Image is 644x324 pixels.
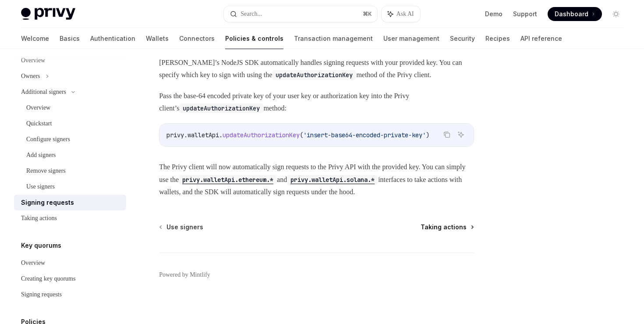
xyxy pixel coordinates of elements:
span: updateAuthorizationKey [223,131,300,139]
span: ) [426,131,429,139]
div: Signing requests [21,289,62,300]
a: Wallets [146,28,169,49]
div: Search... [241,9,262,19]
div: Taking actions [21,213,57,224]
a: Welcome [21,28,49,49]
a: Policies & controls [225,28,283,49]
span: ( [300,131,303,139]
div: Overview [21,258,45,268]
span: Taking actions [421,223,467,231]
a: Security [450,28,475,49]
button: Search...⌘K [224,6,377,22]
button: Ask AI [455,129,467,140]
div: Use signers [26,182,55,192]
div: Configure signers [26,134,70,145]
span: Use signers [166,223,203,231]
a: Configure signers [14,132,126,147]
button: Toggle dark mode [609,7,623,21]
div: Owners [21,71,40,82]
div: Additional signers [21,87,66,97]
span: . [219,131,223,139]
span: privy [166,131,184,139]
h5: Key quorums [21,240,61,251]
span: Dashboard [555,10,588,18]
a: User management [383,28,439,49]
code: updateAuthorizationKey [272,70,356,80]
a: Use signers [160,223,203,231]
span: [PERSON_NAME]’s NodeJS SDK automatically handles signing requests with your provided key. You can... [159,57,474,81]
span: walletApi [188,131,219,139]
a: Transaction management [294,28,373,49]
a: API reference [520,28,562,49]
span: ⌘ K [363,11,372,18]
div: Add signers [26,150,56,160]
code: updateAuthorizationKey [179,103,263,113]
a: Basics [60,28,80,49]
a: Demo [485,10,502,18]
a: Taking actions [421,223,473,231]
span: Ask AI [396,10,414,18]
a: Add signers [14,147,126,163]
a: Authentication [90,28,135,49]
div: Creating key quorums [21,274,75,284]
span: . [184,131,188,139]
a: Quickstart [14,116,126,132]
div: Signing requests [21,197,74,208]
div: Overview [26,103,50,113]
a: Dashboard [548,7,602,21]
a: Overview [14,255,126,271]
a: Signing requests [14,287,126,303]
a: Use signers [14,179,126,195]
a: Taking actions [14,210,126,226]
div: Quickstart [26,118,52,129]
a: privy.walletApi.ethereum.* [179,175,277,184]
button: Ask AI [382,6,420,22]
div: Remove signers [26,166,66,176]
a: Support [513,10,537,18]
img: light logo [21,8,75,20]
code: privy.walletApi.ethereum.* [179,175,277,185]
span: 'insert-base64-encoded-private-key' [303,131,426,139]
span: Pass the base-64 encoded private key of your user key or authorization key into the Privy client’... [159,90,474,114]
a: Recipes [485,28,510,49]
button: Copy the contents from the code block [441,129,453,140]
span: The Privy client will now automatically sign requests to the Privy API with the provided key. You... [159,161,474,198]
a: Signing requests [14,195,126,210]
a: Connectors [179,28,215,49]
a: Powered by Mintlify [159,271,210,279]
a: Creating key quorums [14,271,126,287]
a: privy.walletApi.solana.* [287,175,378,184]
a: Overview [14,100,126,116]
a: Remove signers [14,163,126,179]
code: privy.walletApi.solana.* [287,175,378,185]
